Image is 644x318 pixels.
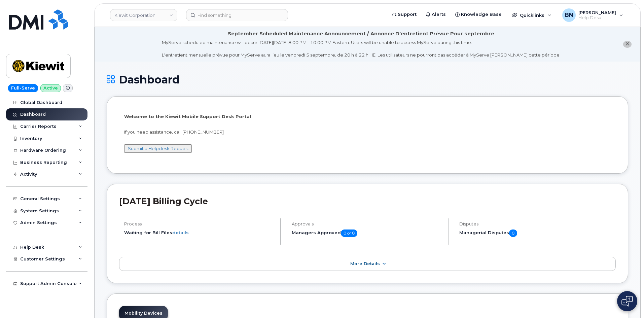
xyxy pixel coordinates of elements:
[292,221,442,226] h4: Approvals
[621,296,633,307] img: Open chat
[124,129,611,135] p: If you need assistance, call [PHONE_NUMBER]
[124,144,192,153] button: Submit a Helpdesk Request
[459,229,616,237] h5: Managerial Disputes
[124,229,275,236] li: Waiting for Bill Files
[162,39,561,58] div: MyServe scheduled maintenance will occur [DATE][DATE] 8:00 PM - 10:00 PM Eastern. Users will be u...
[119,196,616,206] h2: [DATE] Billing Cycle
[292,229,442,237] h5: Managers Approved
[124,113,611,120] p: Welcome to the Kiewit Mobile Support Desk Portal
[459,221,616,226] h4: Disputes
[124,221,275,226] h4: Process
[350,261,380,266] span: More Details
[341,229,357,237] span: 0 of 0
[509,229,517,237] span: 0
[172,230,189,235] a: details
[228,30,494,37] div: September Scheduled Maintenance Announcement / Annonce D'entretient Prévue Pour septembre
[623,41,632,48] button: close notification
[128,146,189,151] a: Submit a Helpdesk Request
[107,74,628,85] h1: Dashboard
